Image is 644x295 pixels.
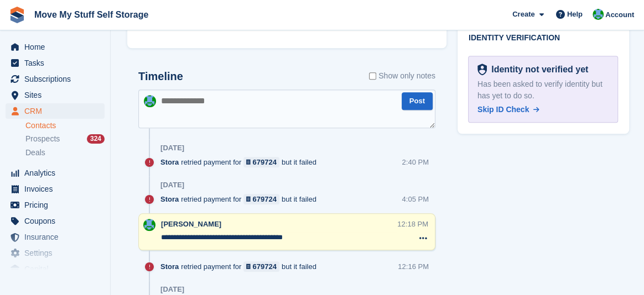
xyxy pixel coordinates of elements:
[6,87,105,103] a: menu
[243,194,279,204] a: 679724
[160,261,322,272] div: retried payment for but it failed
[25,120,105,131] a: Contacts
[6,103,105,119] a: menu
[6,213,105,229] a: menu
[6,39,105,55] a: menu
[160,261,179,272] span: Stora
[161,220,221,228] span: [PERSON_NAME]
[160,285,184,294] div: [DATE]
[6,197,105,213] a: menu
[487,63,588,76] div: Identity not verified yet
[24,181,91,197] span: Invoices
[243,157,279,167] a: 679724
[25,133,105,145] a: Prospects 324
[477,64,487,76] img: Identity Verification Ready
[402,157,428,167] div: 2:40 PM
[24,39,91,55] span: Home
[87,134,105,144] div: 324
[24,229,91,245] span: Insurance
[402,194,428,204] div: 4:05 PM
[397,219,428,229] div: 12:18 PM
[469,34,618,43] h2: Identity verification
[24,245,91,261] span: Settings
[253,194,277,204] div: 679724
[24,103,91,119] span: CRM
[369,70,376,82] input: Show only notes
[477,78,609,102] div: Has been asked to verify identity but has yet to do so.
[160,181,184,189] div: [DATE]
[6,165,105,181] a: menu
[253,157,277,167] div: 679724
[24,55,91,71] span: Tasks
[143,219,155,231] img: Dan
[160,144,184,152] div: [DATE]
[160,194,179,204] span: Stora
[593,9,604,20] img: Dan
[6,229,105,245] a: menu
[24,71,91,87] span: Subscriptions
[25,147,45,158] span: Deals
[160,157,322,167] div: retried payment for but it failed
[605,9,634,20] span: Account
[398,261,429,272] div: 12:16 PM
[369,70,435,82] label: Show only notes
[243,261,279,272] a: 679724
[253,261,277,272] div: 679724
[6,55,105,71] a: menu
[24,87,91,103] span: Sites
[567,9,583,20] span: Help
[477,104,539,115] a: Skip ID Check
[160,157,179,167] span: Stora
[6,245,105,261] a: menu
[6,181,105,197] a: menu
[30,6,153,24] a: Move My Stuff Self Storage
[24,213,91,229] span: Coupons
[144,95,156,107] img: Dan
[138,70,183,83] h2: Timeline
[9,7,25,23] img: stora-icon-8386f47178a22dfd0bd8f6a31ec36ba5ce8667c1dd55bd0f319d3a0aa187defe.svg
[24,165,91,181] span: Analytics
[160,194,322,204] div: retried payment for but it failed
[402,92,433,110] button: Post
[25,147,105,159] a: Deals
[6,71,105,87] a: menu
[24,261,91,277] span: Capital
[512,9,534,20] span: Create
[24,197,91,213] span: Pricing
[6,261,105,277] a: menu
[477,105,529,114] span: Skip ID Check
[25,134,60,144] span: Prospects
